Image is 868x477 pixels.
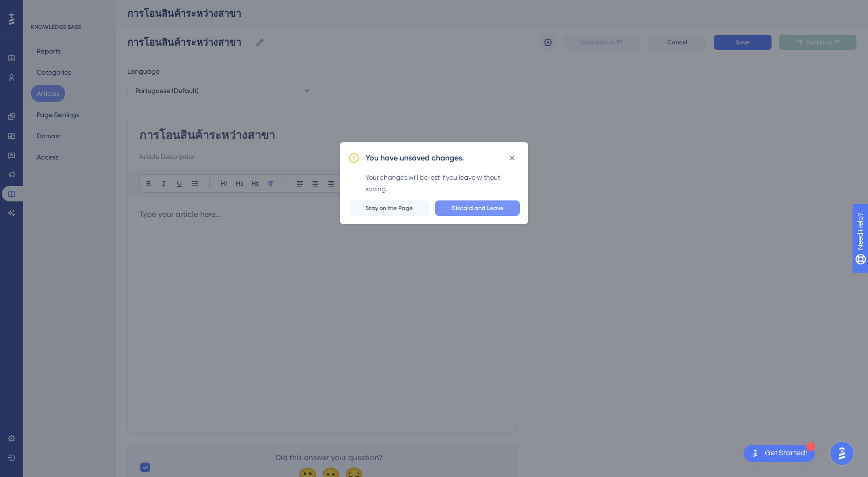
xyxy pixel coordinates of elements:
[23,2,60,14] span: Need Help?
[827,439,856,468] iframe: UserGuiding AI Assistant Launcher
[744,445,815,462] div: Open Get Started! checklist, remaining modules: 1
[366,204,413,212] span: Stay on the Page
[366,152,464,164] h2: You have unsaved changes.
[366,172,520,195] div: Your changes will be lost if you leave without saving.
[765,448,807,459] div: Get Started!
[451,204,503,212] span: Discard and Leave
[749,448,761,459] img: launcher-image-alternative-text
[806,442,815,451] div: 1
